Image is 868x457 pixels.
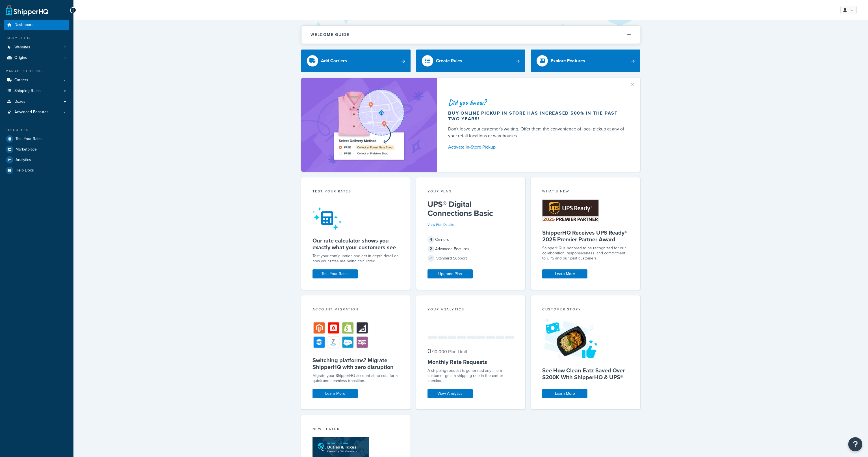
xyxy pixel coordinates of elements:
[4,69,69,74] div: Manage Shipping
[428,246,434,252] span: 2
[4,86,69,96] a: Shipping Rules
[321,57,347,65] div: Add Carriers
[448,98,627,106] div: Did you know?
[428,189,514,195] div: Your Plan
[313,269,358,278] a: Test Your Rates
[64,110,66,115] span: 2
[4,42,69,53] li: Websites
[551,57,585,65] div: Explore Features
[14,45,30,50] span: Websites
[4,75,69,85] a: Carriers2
[436,57,462,65] div: Create Rules
[64,55,66,60] span: 1
[428,254,514,262] div: Standard Support
[448,143,627,151] a: Activate In-Store Pickup
[4,155,69,165] a: Analytics
[14,78,28,83] span: Carriers
[542,229,629,243] h5: ShipperHQ Receives UPS Ready® 2025 Premier Partner Award
[448,126,627,139] div: Don't leave your customer's waiting. Offer them the convenience of local pickup at any of your re...
[4,107,69,117] a: Advanced Features2
[14,55,27,60] span: Origins
[542,307,629,313] div: Customer Story
[428,307,514,313] div: Your Analytics
[428,269,473,278] a: Upgrade Plan
[4,36,69,41] div: Basic Setup
[313,357,399,370] h5: Switching platforms? Migrate ShipperHQ with zero disruption
[432,348,467,355] small: / 10,000 Plan Limit
[428,389,473,398] a: View Analytics
[313,254,399,264] div: Test your configuration and get in-depth detail on how your rates are being calculated.
[448,110,627,122] div: Buy online pickup in store has increased 500% in the past two years!
[428,200,514,218] h5: UPS® Digital Connections Basic
[4,134,69,144] a: Test Your Rates
[16,137,43,141] span: Test Your Rates
[428,346,431,356] span: 0
[428,359,514,365] h5: Monthly Rate Requests
[301,26,640,44] button: Welcome Guide
[531,50,640,72] a: Explore Features
[4,144,69,155] a: Marketplace
[64,78,66,83] span: 2
[4,165,69,175] a: Help Docs
[16,168,34,173] span: Help Docs
[313,389,358,398] a: Learn More
[14,89,41,93] span: Shipping Rules
[14,110,49,115] span: Advanced Features
[848,437,862,451] button: Open Resource Center
[428,236,434,243] span: 4
[4,42,69,53] a: Websites1
[4,107,69,117] li: Advanced Features
[4,53,69,63] a: Origins1
[4,53,69,63] li: Origins
[16,147,37,152] span: Marketplace
[318,86,420,163] img: ad-shirt-map-b0359fc47e01cab431d101c4b569394f6a03f54285957d908178d52f29eb9668.png
[4,96,69,107] a: Boxes
[542,389,587,398] a: Learn More
[313,189,399,195] div: Test your rates
[4,20,69,30] a: Dashboard
[428,236,514,244] div: Carriers
[428,222,454,227] a: View Plan Details
[428,245,514,253] div: Advanced Features
[313,237,399,251] h5: Our rate calculator shows you exactly what your customers see
[313,373,399,383] div: Migrate your ShipperHQ account at no cost for a quick and seamless transition.
[542,367,629,381] h5: See How Clean Eatz Saved Over $200K With ShipperHQ & UPS®
[301,50,411,72] a: Add Carriers
[542,246,629,261] p: ShipperHQ is honored to be recognized for our collaboration, responsiveness, and commitment to UP...
[14,99,25,104] span: Boxes
[14,23,34,27] span: Dashboard
[64,45,66,50] span: 1
[416,50,526,72] a: Create Rules
[4,128,69,132] div: Resources
[542,189,629,195] div: What's New
[4,75,69,85] li: Carriers
[313,307,399,313] div: Account Migration
[313,426,399,433] div: New Feature
[311,33,350,37] h2: Welcome Guide
[16,158,31,162] span: Analytics
[428,368,514,383] div: A shipping request is generated anytime a customer gets a shipping rate in the cart or checkout.
[542,269,587,278] a: Learn More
